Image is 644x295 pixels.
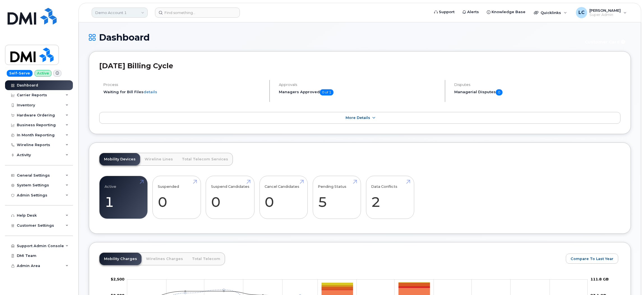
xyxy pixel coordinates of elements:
[99,253,142,265] a: Mobility Charges
[496,89,502,95] span: 0
[140,153,177,165] a: Wireline Lines
[158,179,196,216] a: Suspended 0
[143,90,157,94] a: details
[99,62,620,70] h2: [DATE] Billing Cycle
[177,153,233,165] a: Total Telecom Services
[211,179,249,216] a: Suspend Candidates 0
[99,153,140,165] a: Mobility Devices
[318,179,356,216] a: Pending Status 5
[454,89,620,95] h5: Managerial Disputes
[279,89,440,95] h5: Managers Approved
[346,116,370,120] span: More Details
[454,83,620,87] h4: Disputes
[279,83,440,87] h4: Approvals
[111,277,124,282] tspan: $2,500
[571,256,613,261] span: Compare To Last Year
[105,179,142,216] a: Active 1
[320,89,333,95] span: 0 of 1
[89,32,578,42] h1: Dashboard
[566,254,618,264] button: Compare To Last Year
[103,89,265,95] li: Waiting for Bill Files
[111,277,124,282] g: $0
[265,179,302,216] a: Cancel Candidates 0
[371,179,409,216] a: Data Conflicts 2
[580,37,631,47] button: Customer Card
[187,253,225,265] a: Total Telecom
[590,277,609,282] tspan: 111.8 GB
[142,253,187,265] a: Wirelines Charges
[103,83,265,87] h4: Process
